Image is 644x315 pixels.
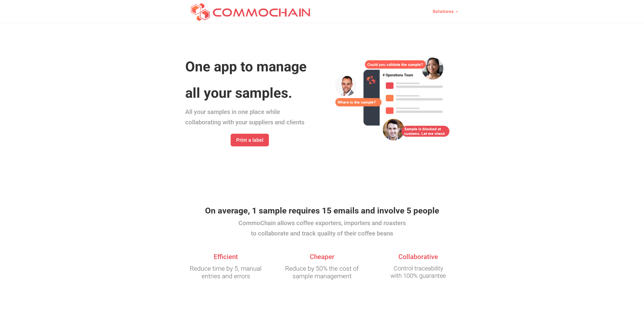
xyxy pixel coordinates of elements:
[185,119,304,126] span: collaborating with your suppliers and clients
[205,206,439,215] strong: On average, 1 sample requires 15 emails and involve 5 people
[185,108,280,115] span: All your samples in one place while
[310,253,334,261] span: Cheaper
[214,253,238,261] span: Efficient
[285,265,359,280] span: Reduce by 50% the cost of sample management
[185,85,292,101] strong: all your samples.
[251,230,393,237] span: to collaborate and track quality of their coffee beans
[329,49,459,145] img: CommoChain-chat-for-samples
[391,265,446,279] span: Control traceability with 100% guarantee
[433,10,459,23] a: Solutions
[185,58,307,75] strong: One app to manage
[190,265,262,280] span: Reduce time by 5, manual entries and errors
[231,134,269,146] a: Print a label
[238,220,406,227] span: CommoChain allows coffee exporters, importers and roasters
[186,1,316,22] img: CommoChain
[398,253,438,261] span: Collaborative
